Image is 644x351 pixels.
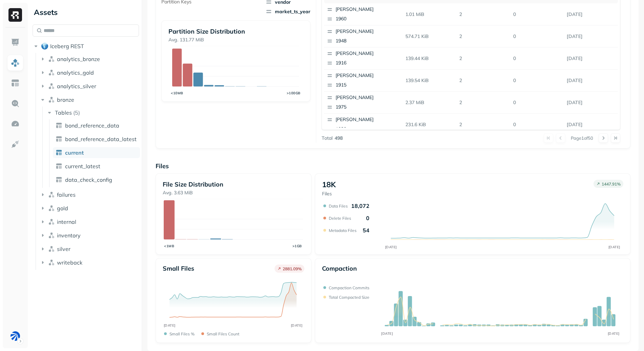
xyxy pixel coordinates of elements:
[33,7,139,18] div: Assets
[57,56,100,62] span: analytics_bronze
[53,120,140,131] a: bond_reference_data
[335,135,343,141] p: 498
[46,107,140,118] button: Tables(5)
[48,191,55,198] img: namespace
[322,191,336,197] p: Files
[336,82,401,89] p: 1915
[163,190,304,196] p: Avg. 3.63 MiB
[457,75,510,86] p: 2
[324,114,404,135] button: [PERSON_NAME]1929
[57,246,71,252] span: silver
[290,323,302,328] tspan: [DATE]
[55,109,72,116] span: Tables
[324,92,404,113] button: [PERSON_NAME]1975
[329,285,369,290] p: Compaction commits
[56,176,62,183] img: table
[322,135,333,141] p: Total
[48,96,55,103] img: namespace
[457,97,510,109] p: 2
[48,232,55,239] img: namespace
[324,47,404,69] button: [PERSON_NAME]1916
[403,8,457,20] p: 1.01 MiB
[366,215,369,221] p: 0
[457,31,510,42] p: 2
[322,180,336,189] p: 18K
[39,81,139,92] button: analytics_silver
[57,96,74,103] span: bronze
[336,104,401,111] p: 1975
[11,38,20,47] img: Dashboard
[53,161,140,172] a: current_latest
[65,149,84,156] span: current
[73,109,80,116] p: ( 5 )
[65,136,137,142] span: bond_reference_data_latest
[322,265,357,272] p: Compaction
[336,16,401,22] p: 1960
[39,216,139,227] button: internal
[564,119,618,131] p: Oct 15, 2025
[564,31,618,42] p: Oct 15, 2025
[564,97,618,109] p: Oct 15, 2025
[403,97,457,109] p: 2.37 MiB
[171,91,183,95] tspan: <10MB
[33,41,139,52] button: Iceberg REST
[608,245,620,249] tspan: [DATE]
[8,8,22,22] img: Ryft
[403,53,457,64] p: 139.44 KiB
[336,60,401,66] p: 1916
[169,331,195,336] p: Small files %
[65,163,100,170] span: current_latest
[265,8,310,15] span: market_ts_year
[168,27,303,35] p: Partition Size Distribution
[336,6,401,13] p: [PERSON_NAME]
[324,70,404,91] button: [PERSON_NAME]1915
[329,203,348,209] p: Data Files
[11,119,20,128] img: Optimization
[56,122,62,129] img: table
[510,97,564,109] p: 0
[510,31,564,42] p: 0
[11,331,20,341] img: BAM
[571,135,593,141] p: Page 1 of 50
[164,244,174,248] tspan: <1MB
[336,126,401,133] p: 1929
[48,218,55,225] img: namespace
[510,119,564,131] p: 0
[39,243,139,254] button: silver
[39,67,139,78] button: analytics_gold
[168,37,303,43] p: Avg. 131.77 MiB
[329,216,351,221] p: Delete Files
[57,259,82,266] span: writeback
[57,83,96,90] span: analytics_silver
[564,8,618,20] p: Oct 15, 2025
[57,218,76,225] span: internal
[48,56,55,62] img: namespace
[564,75,618,86] p: Oct 15, 2025
[336,50,401,57] p: [PERSON_NAME]
[385,245,397,249] tspan: [DATE]
[336,72,401,79] p: [PERSON_NAME]
[324,3,404,25] button: [PERSON_NAME]1960
[39,203,139,214] button: gold
[48,83,55,90] img: namespace
[39,257,139,268] button: writeback
[457,119,510,131] p: 2
[56,136,62,142] img: table
[336,94,401,101] p: [PERSON_NAME]
[457,8,510,20] p: 2
[403,119,457,131] p: 231.6 KiB
[39,230,139,241] button: inventory
[48,205,55,212] img: namespace
[324,25,404,47] button: [PERSON_NAME]1948
[156,162,630,170] p: Files
[39,54,139,64] button: analytics_bronze
[336,38,401,44] p: 1948
[39,189,139,200] button: failures
[163,323,175,328] tspan: [DATE]
[286,91,300,95] tspan: >100GB
[39,94,139,105] button: bronze
[457,53,510,64] p: 2
[53,147,140,158] a: current
[510,53,564,64] p: 0
[11,99,20,108] img: Query Explorer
